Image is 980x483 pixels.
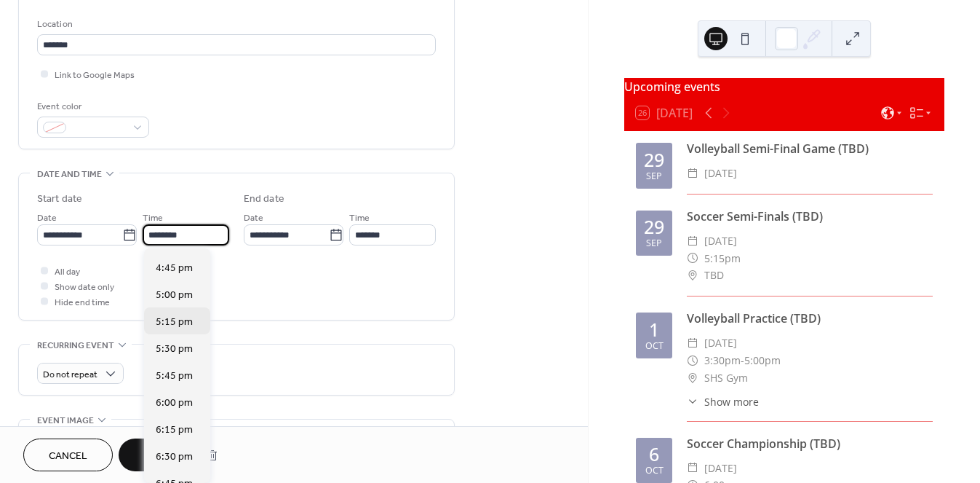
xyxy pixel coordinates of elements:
div: ​ [687,352,698,369]
span: - [741,352,744,369]
div: ​ [687,334,698,352]
span: Date [244,211,263,226]
span: TBD [704,267,724,284]
div: ​ [687,165,698,182]
div: Oct [645,466,664,476]
span: Hide end time [55,295,110,310]
span: Cancel [49,449,87,464]
span: 5:00 pm [156,288,193,303]
div: Start date [37,192,82,207]
span: 4:45 pm [156,261,193,276]
div: Volleyball Semi-Final Game (TBD) [687,140,933,157]
span: Date and time [37,167,102,182]
div: Oct [645,342,664,351]
span: [DATE] [704,460,737,477]
div: Sep [646,172,662,181]
span: 5:00pm [744,352,781,369]
div: ​ [687,267,698,284]
span: 6:30 pm [156,449,193,465]
span: 6:15 pm [156,423,193,438]
button: Save [119,439,194,471]
div: Soccer Championship (TBD) [687,435,933,452]
span: [DATE] [704,334,737,352]
div: ​ [687,232,698,250]
div: Soccer Semi-Finals (TBD) [687,208,933,225]
button: Cancel [23,439,113,471]
span: Recurring event [37,338,114,353]
div: Volleyball Practice (TBD) [687,310,933,327]
span: Show date only [55,280,114,295]
div: ​ [687,460,698,477]
span: 6:00 pm [156,396,193,411]
div: Sep [646,239,662,248]
div: 29 [644,218,664,236]
div: Event color [37,99,146,114]
span: 5:45 pm [156,369,193,384]
button: ​Show more [687,394,759,409]
span: 5:15 pm [156,315,193,330]
span: 3:30pm [704,352,741,369]
div: ​ [687,369,698,387]
div: End date [244,192,284,207]
span: Show more [704,394,759,409]
span: All day [55,264,80,280]
span: SHS Gym [704,369,748,387]
span: Event image [37,413,94,428]
div: 6 [649,445,659,463]
span: 5:30 pm [156,342,193,357]
div: ​ [687,394,698,409]
div: 29 [644,151,664,169]
span: Do not repeat [43,366,97,383]
div: 1 [649,321,659,339]
span: Time [349,211,370,226]
span: [DATE] [704,232,737,250]
span: Link to Google Maps [55,68,135,83]
span: [DATE] [704,165,737,182]
div: ​ [687,250,698,267]
div: Location [37,17,433,32]
span: Time [143,211,163,226]
span: 5:15pm [704,250,741,267]
span: Date [37,211,57,226]
div: Upcoming events [624,78,944,95]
